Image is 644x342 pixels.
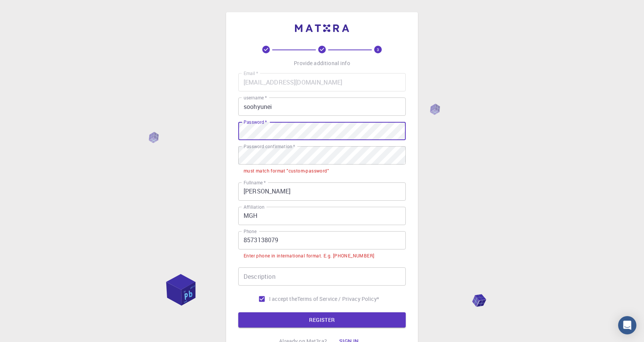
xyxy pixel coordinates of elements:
text: 3 [377,47,379,52]
p: Terms of Service / Privacy Policy * [297,295,379,303]
label: Email [244,70,258,77]
button: REGISTER [238,312,406,328]
label: Fullname [244,179,266,186]
a: Terms of Service / Privacy Policy* [297,295,379,303]
div: must match format "custom-password" [244,167,329,175]
div: Open Intercom Messenger [618,316,636,334]
p: Provide additional info [294,59,350,67]
label: username [244,94,267,101]
div: Enter phone in international format. E.g. [PHONE_NUMBER] [244,252,374,260]
label: Phone [244,228,257,235]
label: Password confirmation [244,143,295,150]
label: Affiliation [244,204,264,210]
span: I accept the [269,295,297,303]
label: Password [244,119,267,125]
